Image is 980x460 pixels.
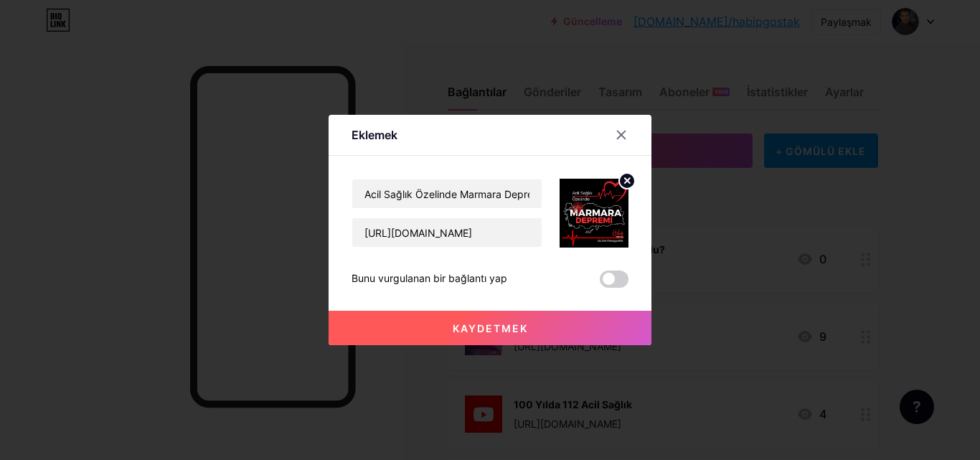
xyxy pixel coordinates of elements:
[352,218,542,247] input: URL
[329,311,651,345] button: Kaydetmek
[560,179,628,248] img: bağlantı_küçük_resim
[352,272,507,284] font: Bunu vurgulanan bir bağlantı yap
[453,322,528,334] font: Kaydetmek
[352,179,542,208] input: Başlık
[352,128,397,142] font: Eklemek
